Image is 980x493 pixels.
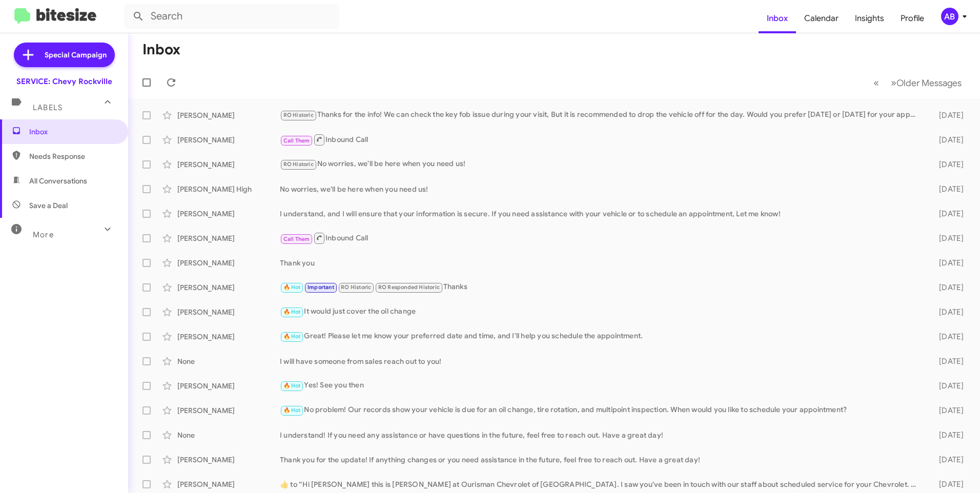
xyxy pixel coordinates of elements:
[283,407,301,414] span: 🔥 Hot
[280,430,923,440] div: I understand! If you need any assistance or have questions in the future, feel free to reach out....
[124,4,339,29] input: Search
[378,284,440,291] span: RO Responded Historic
[923,381,972,391] div: [DATE]
[796,4,847,33] a: Calendar
[29,176,87,186] span: All Conversations
[280,479,923,489] div: ​👍​ to “ Hi [PERSON_NAME] this is [PERSON_NAME] at Ourisman Chevrolet of [GEOGRAPHIC_DATA]. I saw...
[923,332,972,342] div: [DATE]
[932,8,969,25] button: AB
[280,331,923,342] div: Great! Please let me know your preferred date and time, and I'll help you schedule the appointment.
[923,455,972,465] div: [DATE]
[16,76,112,87] div: SERVICE: Chevy Rockville
[873,76,879,89] span: «
[308,284,334,291] span: Important
[280,356,923,366] div: I will have someone from sales reach out to you!
[923,307,972,317] div: [DATE]
[923,209,972,219] div: [DATE]
[177,184,280,194] div: [PERSON_NAME] High
[280,306,923,318] div: It would just cover the oil change
[177,159,280,170] div: [PERSON_NAME]
[33,103,63,112] span: Labels
[923,356,972,366] div: [DATE]
[14,43,115,67] a: Special Campaign
[177,282,280,293] div: [PERSON_NAME]
[29,151,116,161] span: Needs Response
[923,110,972,120] div: [DATE]
[923,479,972,489] div: [DATE]
[280,258,923,268] div: Thank you
[177,381,280,391] div: [PERSON_NAME]
[280,380,923,392] div: Yes! See you then
[177,479,280,489] div: [PERSON_NAME]
[759,4,796,33] a: Inbox
[283,161,314,168] span: RO Historic
[867,72,885,93] button: Previous
[923,184,972,194] div: [DATE]
[283,309,301,315] span: 🔥 Hot
[283,236,310,242] span: Call Them
[341,284,371,291] span: RO Historic
[280,455,923,465] div: Thank you for the update! If anything changes or you need assistance in the future, feel free to ...
[923,282,972,293] div: [DATE]
[280,232,923,244] div: Inbound Call
[177,455,280,465] div: [PERSON_NAME]
[177,258,280,268] div: [PERSON_NAME]
[283,284,301,291] span: 🔥 Hot
[177,110,280,120] div: [PERSON_NAME]
[868,72,968,93] nav: Page navigation example
[29,127,116,137] span: Inbox
[923,258,972,268] div: [DATE]
[177,430,280,440] div: None
[923,135,972,145] div: [DATE]
[847,4,892,33] a: Insights
[29,200,68,211] span: Save a Deal
[177,135,280,145] div: [PERSON_NAME]
[923,159,972,170] div: [DATE]
[280,133,923,146] div: Inbound Call
[283,112,314,118] span: RO Historic
[280,404,923,416] div: No problem! Our records show your vehicle is due for an oil change, tire rotation, and multipoint...
[177,233,280,243] div: [PERSON_NAME]
[892,4,932,33] a: Profile
[283,382,301,389] span: 🔥 Hot
[33,230,54,239] span: More
[283,137,310,144] span: Call Them
[283,333,301,340] span: 🔥 Hot
[280,281,923,293] div: Thanks
[891,76,896,89] span: »
[280,109,923,121] div: Thanks for the info! We can check the key fob issue during your visit, But it is recommended to d...
[923,430,972,440] div: [DATE]
[177,356,280,366] div: None
[142,42,180,58] h1: Inbox
[280,209,923,219] div: I understand, and I will ensure that your information is secure. If you need assistance with your...
[941,8,958,25] div: AB
[177,307,280,317] div: [PERSON_NAME]
[280,158,923,170] div: No worries, we'll be here when you need us!
[177,332,280,342] div: [PERSON_NAME]
[45,50,107,60] span: Special Campaign
[923,233,972,243] div: [DATE]
[177,209,280,219] div: [PERSON_NAME]
[923,405,972,416] div: [DATE]
[177,405,280,416] div: [PERSON_NAME]
[280,184,923,194] div: No worries, we'll be here when you need us!
[885,72,968,93] button: Next
[896,77,962,89] span: Older Messages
